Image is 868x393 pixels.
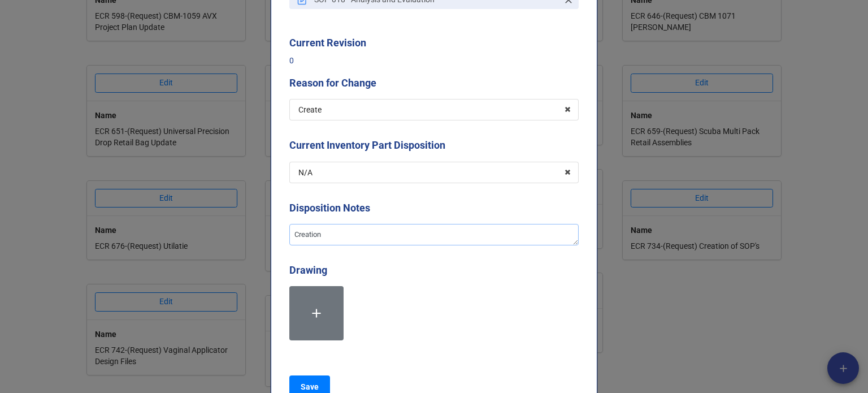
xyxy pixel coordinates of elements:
label: Current Inventory Part Disposition [289,137,445,153]
b: Save [301,381,319,393]
div: Create [298,106,322,114]
div: N/A [298,169,313,176]
label: Reason for Change [289,75,376,91]
textarea: Creati [289,224,579,245]
p: 0 [289,55,579,66]
label: Drawing [289,262,327,278]
b: Current Revision [289,37,366,49]
label: Disposition Notes [289,200,370,216]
